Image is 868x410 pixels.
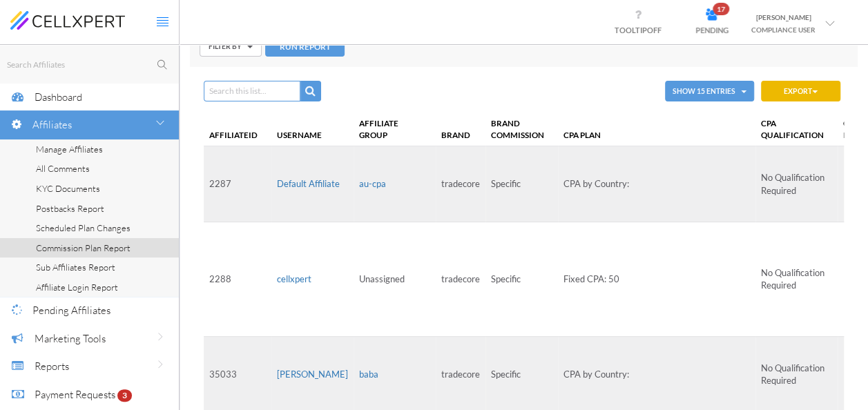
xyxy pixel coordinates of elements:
[558,146,755,222] td: CPA by Country:
[436,146,485,222] td: tradecore
[10,11,125,29] img: cellxpert-logo.svg
[36,242,131,253] span: Commission Plan Report
[277,369,348,380] a: [PERSON_NAME]
[35,90,82,104] span: Dashboard
[354,222,436,337] td: Unassigned
[36,183,100,194] span: KYC Documents
[761,81,840,101] button: Export
[35,332,106,345] span: Marketing Tools
[36,222,131,233] span: Scheduled Plan Changes
[271,112,354,146] th: username: activate to sort column ascending
[558,112,755,146] th: CPA Plan: activate to sort column ascending
[32,118,72,131] span: Affiliates
[436,222,485,337] td: tradecore
[558,222,755,337] td: Fixed CPA: 50
[32,304,110,317] span: Pending Affiliates
[485,222,558,337] td: Specific
[204,112,271,146] th: affiliateId: activate to sort column ascending
[695,26,729,35] span: PENDING
[713,3,729,15] span: 17
[35,388,115,401] span: Payment Requests
[359,369,378,380] a: baba
[647,26,662,35] span: OFF
[36,262,115,273] span: Sub Affiliates Report
[673,87,735,95] span: Show 15 Entries
[200,36,262,57] button: FILTER BY
[354,112,436,146] th: affiliate group: activate to sort column ascending
[485,146,558,222] td: Specific
[36,144,103,155] span: Manage Affiliates
[615,26,662,35] span: TOOLTIP
[436,112,485,146] th: brand: activate to sort column ascending
[485,112,558,146] th: Brand Commission: activate to sort column ascending
[265,36,345,57] button: RUN REPORT
[35,360,69,373] span: Reports
[6,56,179,73] input: Search Affiliates
[204,81,300,101] input: Search this list...
[751,23,816,36] div: COMPLIANCE USER
[204,146,271,222] td: 2287
[751,11,816,23] div: [PERSON_NAME]
[277,273,311,284] a: cellxpert
[117,389,132,402] span: 3
[755,146,838,222] td: No Qualification Required
[359,178,386,189] a: au-cpa
[36,163,90,174] span: All Comments
[36,282,118,293] span: Affiliate Login Report
[755,222,838,337] td: No Qualification Required
[36,203,104,214] span: Postbacks Report
[665,81,754,101] button: Show 15 Entries
[277,178,340,189] a: Default Affiliate
[755,112,838,146] th: CPA Qualification: activate to sort column ascending
[204,222,271,337] td: 2288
